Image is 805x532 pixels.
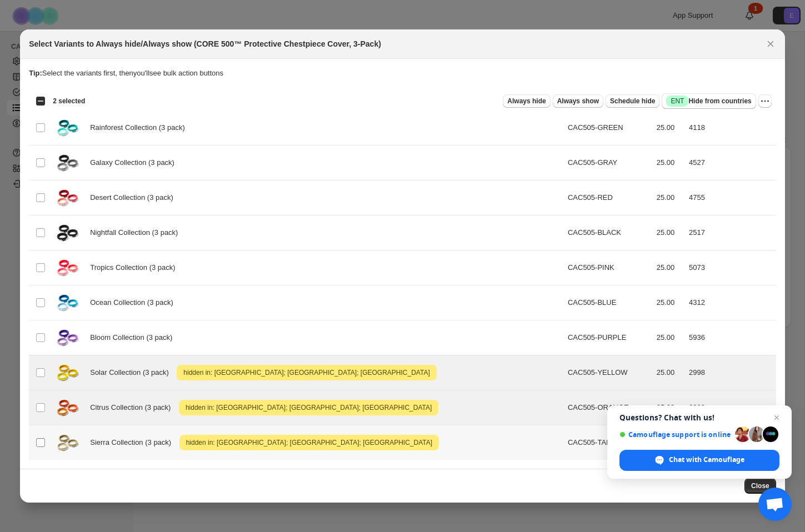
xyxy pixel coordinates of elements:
td: 4527 [686,145,776,180]
td: CAC505-PINK [564,250,653,285]
span: hidden in: [GEOGRAPHIC_DATA]; [GEOGRAPHIC_DATA]; [GEOGRAPHIC_DATA] [181,366,432,379]
span: Tropics Collection (3 pack) [90,262,181,273]
td: 2998 [686,390,776,425]
td: 4118 [686,111,776,145]
h2: Select Variants to Always hide/Always show (CORE 500™ Protective Chestpiece Cover, 3-Pack) [29,38,381,49]
button: Schedule hide [606,94,659,108]
span: Always show [557,97,599,106]
span: Rainforest Collection (3 pack) [90,122,191,133]
td: 25.00 [653,355,686,390]
td: 25.00 [653,145,686,180]
span: hidden in: [GEOGRAPHIC_DATA]; [GEOGRAPHIC_DATA]; [GEOGRAPHIC_DATA] [183,401,434,414]
img: Core500-Protective_Chestpiece_Cover-3-pack-Citrus_Collection-min.png [53,394,81,421]
td: CAC505-ORANGE [564,390,653,425]
span: Close chat [770,411,783,424]
td: 4755 [686,180,776,215]
button: Always hide [503,94,550,108]
td: 5073 [686,250,776,285]
span: 2 selected [53,97,85,106]
span: Bloom Collection (3 pack) [90,332,178,343]
img: Core500-Protective_Chestpiece_Cover-3-pack-Sierra_Collection-min_39543c98-f067-400c-bab1-fe11630e... [53,429,81,456]
span: Chat with Camouflage [669,455,744,465]
span: Close [751,481,769,490]
td: 25.00 [653,180,686,215]
button: Close [744,478,776,494]
p: Select the variants first, then you'll see bulk action buttons [29,68,776,79]
td: CAC505-BLUE [564,285,653,320]
td: 25.00 [653,285,686,320]
div: Chat with Camouflage [619,450,779,471]
img: Core500-Protective_Chestpiece_Cover-3-pack_Solar_Collection-min.png [53,359,81,387]
td: 2517 [686,215,776,250]
span: Solar Collection (3 pack) [90,367,174,378]
span: Sierra Collection (3 pack) [90,437,177,448]
span: Galaxy Collection (3 pack) [90,157,181,168]
span: Ocean Collection (3 pack) [90,297,179,308]
td: 5936 [686,320,776,355]
td: 25.00 [653,250,686,285]
span: Schedule hide [610,97,655,106]
span: Camouflage support is online [619,430,731,439]
div: Open chat [758,488,792,521]
img: Core500-Protective_Chestpiece_Cover-3-pack_Blue-1_a78f227d-3eb6-4769-b209-fa955186becd.png [53,149,81,177]
td: CAC505-BLACK [564,215,653,250]
span: Questions? Chat with us! [619,413,779,422]
td: 4312 [686,285,776,320]
td: CAC505-GRAY [564,145,653,180]
img: Core500-Protective_Chestpiece_Cover-3-pack_Blue_17440193-71e0-41aa-bc1b-ef311f8a6cdb.png [53,324,81,352]
td: CAC505-GREEN [564,111,653,145]
button: More actions [758,94,772,108]
img: Core500-Protective_Chestpiece_Cover-3-pack_Blue-5.png [53,289,81,317]
button: SuccessENTHide from countries [662,93,756,109]
td: 25.00 [653,215,686,250]
img: Core500-Protective_Chestpiece_Cover-3-pack_Blue-2_0aa4b5e5-542f-433b-bc53-7e54616e0969.png [53,219,81,247]
span: Nightfall Collection (3 pack) [90,227,184,238]
img: Core500-Protective_Chestpiece_Cover-3-pack_Blue-4_9ea3d07a-f9bc-431f-be8a-5ba5ec258750.png [53,184,81,212]
button: Always show [553,94,603,108]
td: CAC505-PURPLE [564,320,653,355]
td: CAC505-YELLOW [564,355,653,390]
img: Core500-Protective_Chestpiece_Cover-3-pack_Blue-6_6442dc16-8082-4ffb-be0b-01c2824ca349.png [53,114,81,142]
td: 2998 [686,355,776,390]
td: 25.00 [653,320,686,355]
span: hidden in: [GEOGRAPHIC_DATA]; [GEOGRAPHIC_DATA]; [GEOGRAPHIC_DATA] [184,436,434,449]
img: Core500-Protective_Chestpiece_Cover-3-pack_Blue-3_9932fd84-a76c-4a4a-911b-99381aac7cff.png [53,254,81,282]
td: 25.00 [653,111,686,145]
strong: Tip: [29,69,42,77]
span: Citrus Collection (3 pack) [90,402,177,413]
td: 25.00 [653,390,686,425]
button: Close [763,36,778,52]
span: ENT [671,97,684,106]
td: CAC505-TAN [564,425,653,460]
span: Hide from countries [666,96,751,107]
td: CAC505-RED [564,180,653,215]
span: Desert Collection (3 pack) [90,192,179,203]
span: Always hide [507,97,546,106]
